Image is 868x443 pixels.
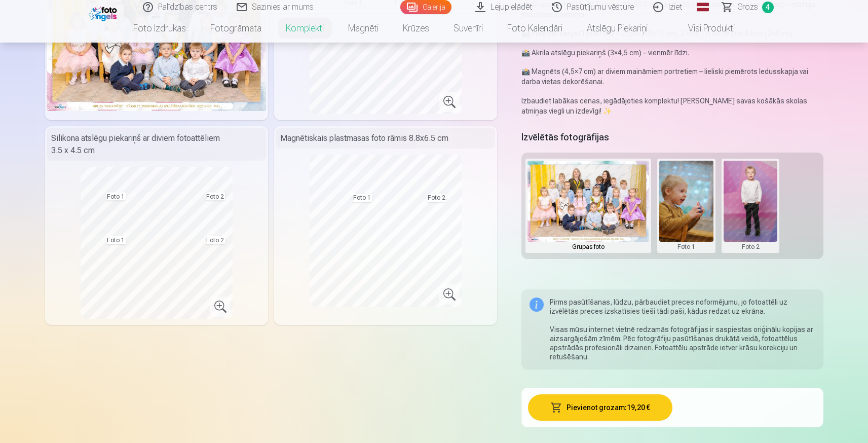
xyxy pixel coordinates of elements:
[495,14,575,43] a: Foto kalendāri
[737,1,758,13] span: Grozs
[521,66,823,87] p: 📸 Magnēts (4,5×7 cm) ar diviem maināmiem portretiem – lieliski piemērots ledusskapja vai darba vi...
[521,130,609,144] h5: Izvēlētās fotogrāfijas
[521,96,823,116] p: Izbaudiet labākas cenas, iegādājoties komplektu! [PERSON_NAME] savas košākās skolas atmiņas viegl...
[762,2,774,13] span: 4
[276,128,495,149] div: Magnētiskais plastmasas foto rāmis 8.8x6.5 cm
[198,14,274,43] a: Fotogrāmata
[391,14,441,43] a: Krūzes
[575,14,660,43] a: Atslēgu piekariņi
[336,14,391,43] a: Magnēti
[47,128,266,161] div: Silikona atslēgu piekariņš ar diviem fotoattēliem 3.5 x 4.5 cm
[528,394,672,421] button: Pievienot grozam:19,20 €
[521,48,823,58] p: 📸 Akrila atslēgu piekariņš (3×4,5 cm) – vienmēr līdzi.
[441,14,495,43] a: Suvenīri
[550,298,815,361] div: Pirms pasūtīšanas, lūdzu, pārbaudiet preces noformējumu, jo fotoattēli uz izvēlētās preces izskat...
[89,4,120,21] img: /fa1
[660,14,747,43] a: Visi produkti
[274,14,336,43] a: Komplekti
[527,242,649,252] div: Grupas foto
[121,14,198,43] a: Foto izdrukas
